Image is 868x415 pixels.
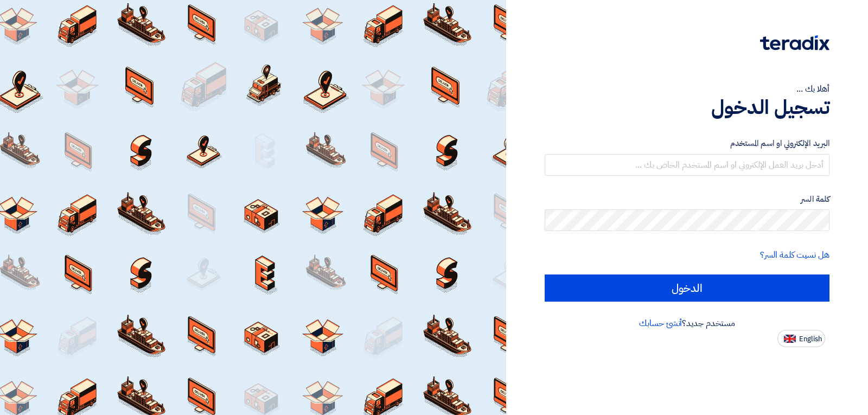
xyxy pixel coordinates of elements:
[545,154,829,176] input: أدخل بريد العمل الإلكتروني او اسم المستخدم الخاص بك ...
[760,35,829,50] img: Teradix logo
[784,335,796,343] img: en-US.png
[777,330,825,347] button: English
[760,248,829,261] a: هل نسيت كلمة السر؟
[639,317,682,330] a: أنشئ حسابك
[545,137,829,150] label: البريد الإلكتروني او اسم المستخدم
[799,335,822,343] span: English
[545,193,829,206] label: كلمة السر
[545,82,829,95] div: أهلا بك ...
[545,274,829,302] input: الدخول
[545,95,829,119] h1: تسجيل الدخول
[545,317,829,330] div: مستخدم جديد؟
